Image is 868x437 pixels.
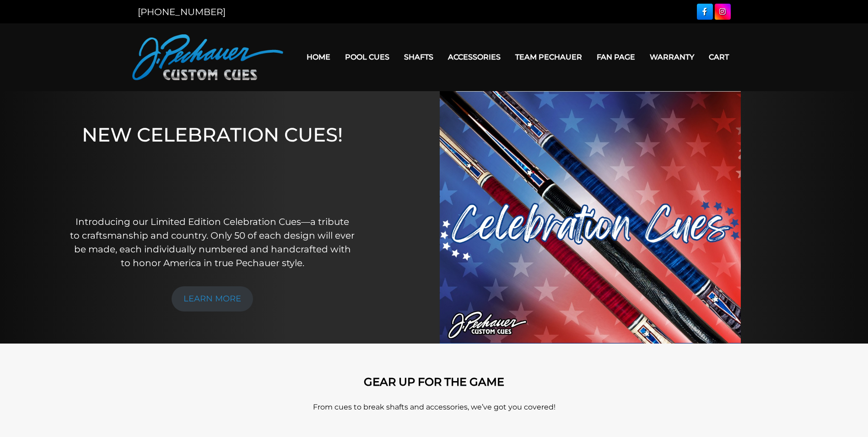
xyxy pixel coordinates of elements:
[70,123,355,202] h1: NEW CELEBRATION CUES!
[642,45,701,69] a: Warranty
[172,286,253,311] a: LEARN MORE
[441,45,508,69] a: Accessories
[173,402,695,413] p: From cues to break shafts and accessories, we’ve got you covered!
[701,45,736,69] a: Cart
[508,45,589,69] a: Team Pechauer
[299,45,338,69] a: Home
[397,45,441,69] a: Shafts
[138,6,226,17] a: [PHONE_NUMBER]
[338,45,397,69] a: Pool Cues
[589,45,642,69] a: Fan Page
[364,375,504,388] strong: GEAR UP FOR THE GAME
[132,34,283,80] img: Pechauer Custom Cues
[70,215,355,270] p: Introducing our Limited Edition Celebration Cues—a tribute to craftsmanship and country. Only 50 ...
